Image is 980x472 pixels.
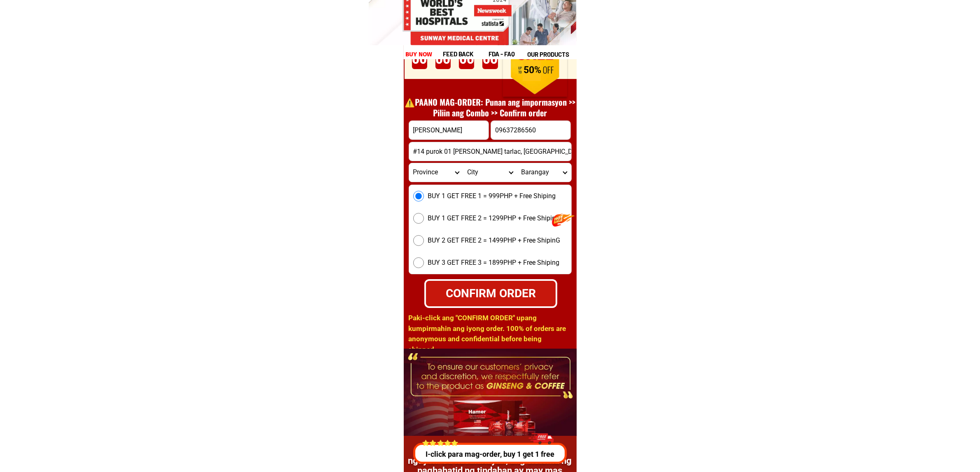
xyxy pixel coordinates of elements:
input: BUY 2 GET FREE 2 = 1499PHP + Free ShipinG [413,235,424,246]
span: BUY 3 GET FREE 3 = 1899PHP + Free Shiping [428,258,560,268]
span: BUY 1 GET FREE 2 = 1299PHP + Free Shiping [428,213,560,223]
h1: Paki-click ang "CONFIRM ORDER" upang kumpirmahin ang iyong order. 100% of orders are anonymous an... [409,313,571,355]
select: Select commune [517,163,571,182]
input: Input address [409,142,571,161]
input: BUY 3 GET FREE 3 = 1899PHP + Free Shiping [413,257,424,268]
p: I-click para mag-order, buy 1 get 1 free [410,449,568,460]
input: Input full_name [409,121,489,139]
span: BUY 2 GET FREE 2 = 1499PHP + Free ShipinG [428,236,561,245]
span: BUY 1 GET FREE 1 = 999PHP + Free Shiping [428,191,556,201]
h1: feed back [443,49,487,59]
h1: fda - FAQ [489,49,535,59]
select: Select district [463,163,517,182]
select: Select province [409,163,463,182]
input: BUY 1 GET FREE 1 = 999PHP + Free Shiping [413,191,424,201]
h1: 50% [512,65,553,76]
h1: our products [527,50,575,59]
h1: ⚠️️PAANO MAG-ORDER: Punan ang impormasyon >> Piliin ang Combo >> Confirm order [400,97,580,118]
input: Input phone_number [491,121,570,139]
h1: buy now [405,50,433,59]
div: CONFIRM ORDER [420,284,561,303]
input: BUY 1 GET FREE 2 = 1299PHP + Free Shiping [413,213,424,224]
